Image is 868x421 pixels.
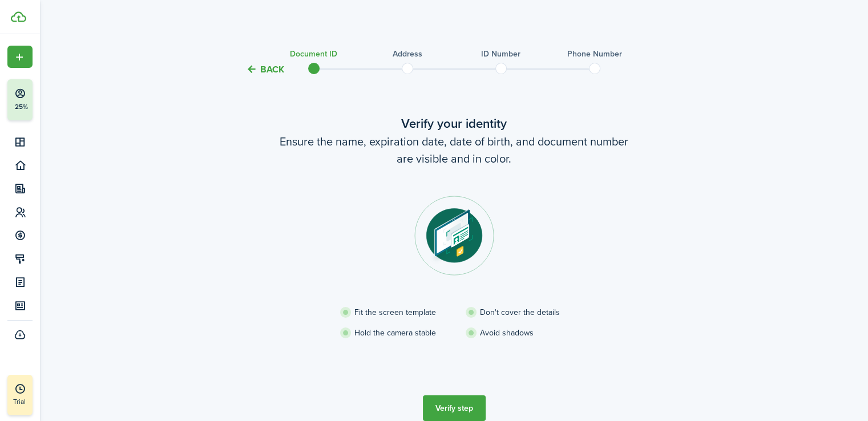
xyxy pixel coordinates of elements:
p: Trial [13,396,59,407]
li: Avoid shadows [466,327,591,339]
wizard-step-header-title: Verify your identity [215,114,694,133]
li: Don't cover the details [466,306,591,318]
img: Document step [414,196,494,276]
button: Open menu [7,46,33,68]
img: TenantCloud [11,11,26,22]
wizard-step-header-description: Ensure the name, expiration date, date of birth, and document number are visible and in color. [215,133,694,167]
h3: ID Number [481,48,520,60]
li: Hold the camera stable [340,327,466,339]
button: Back [246,63,284,75]
h3: Phone Number [567,48,622,60]
li: Fit the screen template [340,306,466,318]
button: 25% [7,79,102,120]
h3: Document ID [290,48,337,60]
h3: Address [393,48,422,60]
a: Trial [7,375,33,415]
button: Verify step [423,395,486,421]
p: 25% [14,102,29,112]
